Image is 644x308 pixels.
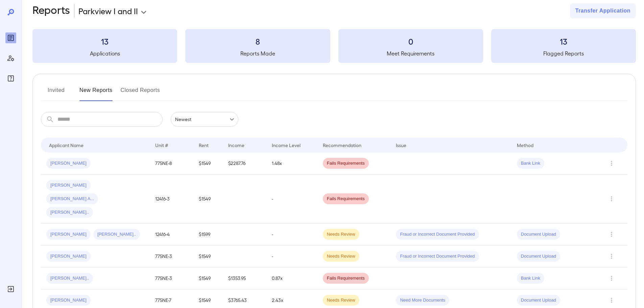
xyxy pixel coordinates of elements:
[171,112,238,127] div: Newest
[606,251,617,262] button: Row Actions
[338,49,483,57] h5: Meet Requirements
[396,231,479,238] span: Fraud or Incorrect Document Provided
[49,141,84,149] div: Applicant Name
[32,49,177,57] h5: Applications
[193,174,222,223] td: $1549
[46,231,91,238] span: [PERSON_NAME]
[79,85,113,101] button: New Reports
[517,297,560,304] span: Document Upload
[5,284,16,294] div: Log Out
[199,141,210,149] div: Rent
[46,182,91,189] span: [PERSON_NAME]
[5,53,16,64] div: Manage Users
[323,196,369,202] span: Fails Requirements
[46,297,91,304] span: [PERSON_NAME]
[266,267,317,289] td: 0.87x
[5,32,16,43] div: Reports
[121,85,160,101] button: Closed Reports
[228,141,244,149] div: Income
[396,141,407,149] div: Issue
[606,273,617,284] button: Row Actions
[323,253,359,260] span: Needs Review
[266,174,317,223] td: -
[150,152,193,174] td: 775NE-8
[266,245,317,267] td: -
[32,3,70,18] h2: Reports
[491,36,636,47] h3: 13
[46,275,93,282] span: [PERSON_NAME]..
[272,141,301,149] div: Income Level
[46,209,93,216] span: [PERSON_NAME]..
[155,141,168,149] div: Unit #
[517,253,560,260] span: Document Upload
[517,141,533,149] div: Method
[46,160,91,167] span: [PERSON_NAME]
[396,253,479,260] span: Fraud or Incorrect Document Provided
[150,245,193,267] td: 775NE-3
[323,275,369,282] span: Fails Requirements
[606,295,617,306] button: Row Actions
[323,160,369,167] span: Fails Requirements
[606,158,617,169] button: Row Actions
[223,152,266,174] td: $2287.76
[323,231,359,238] span: Needs Review
[517,275,544,282] span: Bank Link
[491,49,636,57] h5: Flagged Reports
[323,141,361,149] div: Recommendation
[266,223,317,245] td: -
[606,193,617,204] button: Row Actions
[93,231,140,238] span: [PERSON_NAME]..
[223,267,266,289] td: $1353.95
[570,3,636,18] button: Transfer Application
[46,253,91,260] span: [PERSON_NAME]
[606,229,617,240] button: Row Actions
[338,36,483,47] h3: 0
[193,223,222,245] td: $1599
[150,223,193,245] td: 12416-4
[41,85,71,101] button: Invited
[517,160,544,167] span: Bank Link
[193,267,222,289] td: $1549
[396,297,449,304] span: Need More Documents
[323,297,359,304] span: Needs Review
[32,29,636,63] summary: 13Applications8Reports Made0Meet Requirements13Flagged Reports
[78,5,138,16] p: Parkview I and II
[193,152,222,174] td: $1549
[517,231,560,238] span: Document Upload
[32,36,177,47] h3: 13
[185,49,330,57] h5: Reports Made
[46,196,98,202] span: [PERSON_NAME] A...
[150,267,193,289] td: 775NE-3
[193,245,222,267] td: $1549
[185,36,330,47] h3: 8
[150,174,193,223] td: 12416-3
[266,152,317,174] td: 1.48x
[5,73,16,84] div: FAQ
